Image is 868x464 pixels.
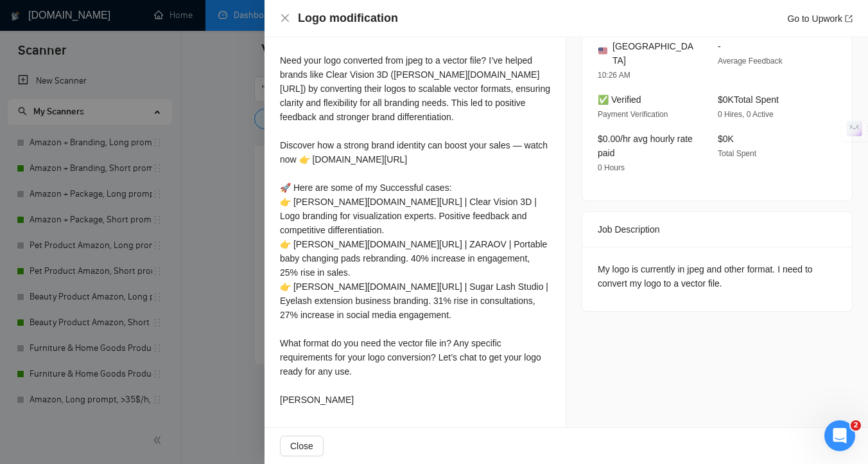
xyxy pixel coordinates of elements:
span: $0K Total Spent [718,94,779,105]
span: Payment Verification [598,110,668,119]
div: Job Description [598,212,837,247]
span: Average Feedback [718,57,783,66]
button: Close [280,13,290,24]
h4: Logo modification [298,10,398,26]
a: Go to Upworkexport [787,13,853,24]
span: close [280,13,290,23]
span: Total Spent [718,149,756,158]
span: 0 Hours [598,163,625,172]
button: Close [280,436,324,456]
iframe: Intercom live chat [824,420,855,451]
span: [GEOGRAPHIC_DATA] [612,39,697,67]
span: $0.00/hr avg hourly rate paid [598,134,693,158]
span: export [845,15,853,22]
span: 10:26 AM [598,71,630,80]
span: Close [290,439,313,453]
img: 🇺🇸 [598,46,607,55]
span: 0 Hires, 0 Active [718,110,774,119]
div: Hi, Need your logo converted from jpeg to a vector file? I’ve helped brands like Clear Vision 3D ... [280,25,550,407]
span: ✅ Verified [598,94,641,105]
span: 2 [851,420,861,431]
div: My logo is currently in jpeg and other format. I need to convert my logo to a vector file. [598,262,837,290]
span: $0K [718,134,734,144]
span: - [718,41,721,51]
